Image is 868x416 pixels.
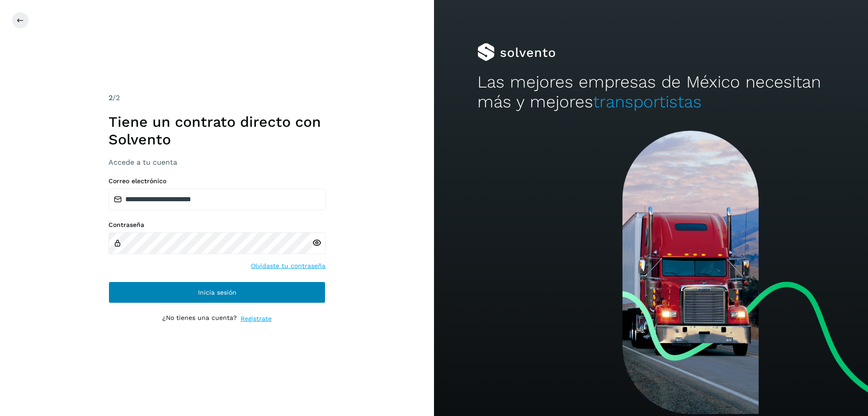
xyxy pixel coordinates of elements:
[251,261,325,271] a: Olvidaste tu contraseña
[108,282,325,303] button: Inicia sesión
[108,158,325,166] h3: Accede a tu cuenta
[108,113,325,148] h1: Tiene un contrato directo con Solvento
[108,92,325,103] div: /2
[593,92,702,111] span: transportistas
[198,289,236,296] span: Inicia sesión
[108,177,325,185] label: Correo electrónico
[162,314,237,324] p: ¿No tienes una cuenta?
[241,314,272,324] a: Regístrate
[477,72,825,112] h2: Las mejores empresas de México necesitan más y mejores
[108,221,325,229] label: Contraseña
[108,93,113,102] span: 2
